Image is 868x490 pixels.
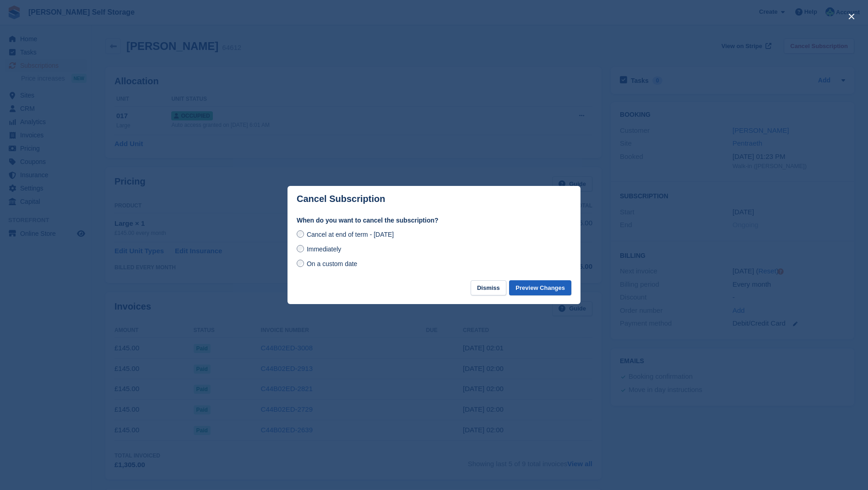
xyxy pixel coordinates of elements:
input: Immediately [297,245,304,252]
label: When do you want to cancel the subscription? [297,216,571,225]
span: On a custom date [307,260,358,267]
button: Preview Changes [509,280,571,295]
span: Immediately [307,245,341,253]
button: close [844,9,859,24]
p: Cancel Subscription [297,194,385,204]
button: Dismiss [471,280,506,295]
input: On a custom date [297,260,304,267]
input: Cancel at end of term - [DATE] [297,230,304,238]
span: Cancel at end of term - [DATE] [307,231,394,238]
